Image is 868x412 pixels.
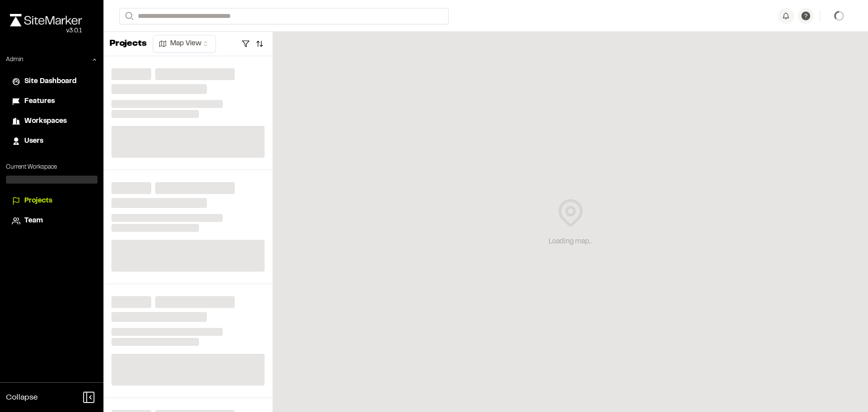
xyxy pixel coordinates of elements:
p: Admin [6,55,23,64]
span: Users [24,136,43,147]
p: Current Workspace [6,163,97,172]
span: Collapse [6,392,38,404]
a: Users [12,136,92,147]
a: Features [12,96,92,107]
img: rebrand.png [10,14,82,26]
a: Projects [12,196,92,206]
span: Team [24,215,43,226]
a: Workspaces [12,116,92,127]
a: Site Dashboard [12,76,92,87]
div: Oh geez...please don't... [10,26,82,35]
div: Loading map... [549,236,592,247]
span: Features [24,96,55,107]
span: Projects [24,196,52,206]
p: Projects [109,37,147,51]
span: Site Dashboard [24,76,77,87]
span: Workspaces [24,116,67,127]
button: Search [119,8,137,24]
a: Team [12,215,92,226]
